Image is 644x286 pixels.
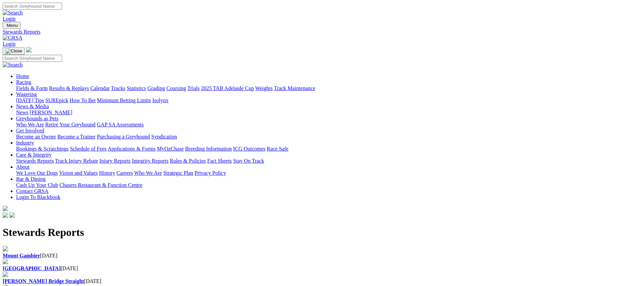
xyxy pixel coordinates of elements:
a: Who We Are [134,170,162,176]
a: Coursing [166,85,186,91]
input: Search [3,3,62,10]
a: Bookings & Scratchings [16,146,68,152]
a: History [99,170,115,176]
a: [PERSON_NAME] [30,110,72,115]
a: Mount Gambier [3,253,40,258]
img: file-red.svg [3,259,8,264]
a: Industry [16,140,34,146]
a: [DATE] Tips [16,97,44,103]
div: Care & Integrity [16,158,641,164]
div: [DATE] [3,265,641,272]
h1: Stewards Reports [3,226,641,239]
a: Wagering [16,91,37,97]
a: Track Maintenance [274,85,315,91]
a: Isolynx [152,97,168,103]
button: Toggle navigation [3,47,25,55]
img: Search [3,62,23,68]
a: We Love Our Dogs [16,170,58,176]
input: Search [3,55,62,62]
a: Stay On Track [233,158,264,164]
a: Minimum Betting Limits [97,97,151,103]
span: Menu [7,23,18,28]
img: facebook.svg [3,212,8,218]
a: [PERSON_NAME] Bridge Straight [3,278,84,284]
a: Greyhounds as Pets [16,116,58,121]
a: MyOzChase [157,146,184,152]
a: Racing [16,79,31,85]
div: Bar & Dining [16,182,641,188]
a: Grading [148,85,165,91]
a: GAP SA Assessments [97,122,144,127]
div: News & Media [16,110,641,116]
a: Retire Your Greyhound [45,122,96,127]
a: News & Media [16,104,49,109]
a: News [16,110,28,115]
a: Purchasing a Greyhound [97,134,150,139]
a: Stewards Reports [3,29,641,35]
a: Care & Integrity [16,152,52,158]
a: Results & Replays [49,85,89,91]
div: Greyhounds as Pets [16,122,641,128]
div: [DATE] [3,253,641,259]
img: Search [3,10,23,16]
img: GRSA [3,35,22,41]
a: Breeding Information [185,146,232,152]
a: Become a Trainer [57,134,96,139]
a: SUREpick [45,97,68,103]
div: Get Involved [16,134,641,140]
a: ICG Outcomes [233,146,265,152]
a: Login [3,41,15,47]
img: logo-grsa-white.png [3,206,8,211]
a: Privacy Policy [195,170,226,176]
img: twitter.svg [9,212,15,218]
a: Trials [187,85,200,91]
a: How To Bet [70,97,96,103]
div: [DATE] [3,278,641,284]
a: Fact Sheets [207,158,232,164]
div: About [16,170,641,176]
div: Industry [16,146,641,152]
a: Chasers Restaurant & Function Centre [59,182,142,188]
img: Close [5,48,22,54]
a: Login [3,16,15,22]
a: Careers [116,170,133,176]
a: Login To Blackbook [16,194,60,200]
a: Get Involved [16,128,44,133]
a: Contact GRSA [16,188,48,194]
a: Who We Are [16,122,44,127]
a: Strategic Plan [163,170,193,176]
a: Statistics [127,85,146,91]
a: Race Safe [267,146,288,152]
img: logo-grsa-white.png [26,47,32,52]
a: Cash Up Your Club [16,182,58,188]
a: Applications & Forms [108,146,156,152]
a: Schedule of Fees [70,146,106,152]
a: Become an Owner [16,134,56,139]
a: 2025 TAB Adelaide Cup [201,85,254,91]
a: Tracks [111,85,125,91]
div: Wagering [16,97,641,104]
a: About [16,164,30,170]
a: Calendar [90,85,110,91]
a: Track Injury Rebate [55,158,98,164]
img: file-red.svg [3,272,8,277]
a: Injury Reports [99,158,130,164]
a: Integrity Reports [132,158,168,164]
a: Home [16,73,29,79]
a: Weights [255,85,273,91]
a: Rules & Policies [170,158,206,164]
a: Vision and Values [59,170,98,176]
div: Racing [16,85,641,91]
img: file-red.svg [3,246,8,251]
a: Stewards Reports [16,158,54,164]
a: Fields & Form [16,85,48,91]
a: [GEOGRAPHIC_DATA] [3,265,61,271]
button: Toggle navigation [3,22,20,29]
a: Syndication [151,134,177,139]
a: Bar & Dining [16,176,46,182]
